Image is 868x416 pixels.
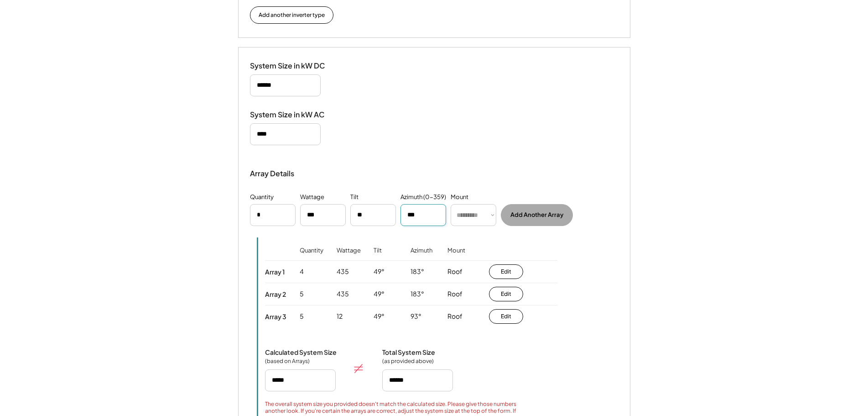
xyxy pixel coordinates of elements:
div: Total System Size [382,348,435,356]
div: System Size in kW AC [250,110,341,120]
div: Array 2 [265,290,286,298]
div: Tilt [350,193,359,202]
div: 93° [411,312,421,321]
div: Calculated System Size [265,348,337,356]
div: 49° [374,312,385,321]
div: Mount [447,247,465,267]
div: 435 [337,267,349,276]
div: 12 [337,312,343,321]
div: 435 [337,290,349,299]
div: 4 [300,267,304,276]
div: 49° [374,267,385,276]
div: 5 [300,312,304,321]
div: (as provided above) [382,358,434,365]
div: Wattage [300,193,324,202]
div: Roof [447,312,463,321]
div: Wattage [337,247,361,267]
button: Edit [489,287,523,301]
button: Add another inverter type [250,6,333,24]
div: Roof [447,290,463,299]
div: Quantity [300,247,323,267]
div: Array 3 [265,312,286,321]
div: 5 [300,290,304,299]
div: Array 1 [265,268,285,276]
div: Mount [451,193,468,202]
div: 49° [374,290,385,299]
div: Tilt [374,247,382,267]
div: Array Details [250,168,296,179]
div: 183° [411,290,424,299]
div: (based on Arrays) [265,358,311,365]
div: Roof [447,267,463,276]
button: Edit [489,309,523,324]
button: Add Another Array [501,204,573,226]
div: Azimuth [411,247,432,267]
div: 183° [411,267,424,276]
div: Quantity [250,193,274,202]
button: Edit [489,264,523,279]
div: System Size in kW DC [250,61,341,71]
div: Azimuth (0-359) [400,193,446,202]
